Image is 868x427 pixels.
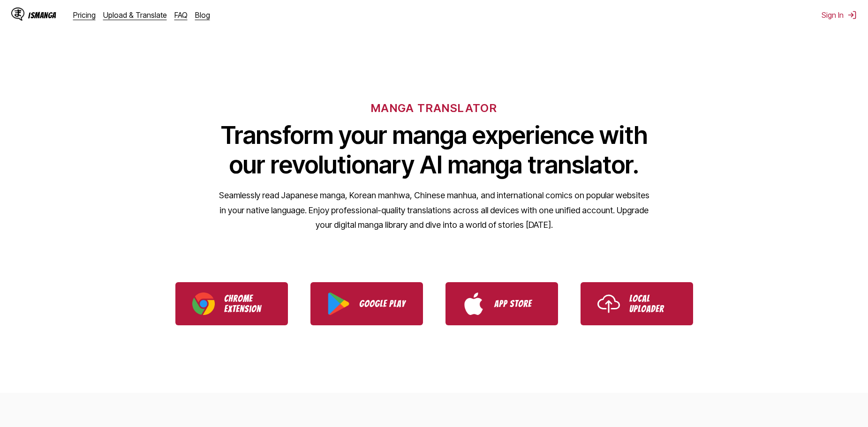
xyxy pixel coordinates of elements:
a: Upload & Translate [103,10,167,20]
a: Download IsManga from App Store [445,282,558,325]
h6: MANGA TRANSLATOR [371,101,497,115]
a: Use IsManga Local Uploader [581,282,693,325]
button: Sign In [822,10,857,20]
a: Blog [195,10,210,20]
img: Chrome logo [192,292,215,315]
img: Sign out [847,10,857,20]
img: IsManga Logo [11,7,24,21]
p: Seamlessly read Japanese manga, Korean manhwa, Chinese manhua, and international comics on popula... [219,188,650,232]
a: IsManga LogoIsManga [11,7,73,22]
div: IsManga [28,11,56,20]
a: FAQ [174,10,188,20]
p: Google Play [359,299,406,309]
p: Chrome Extension [224,293,271,314]
a: Pricing [73,10,96,20]
h1: Transform your manga experience with our revolutionary AI manga translator. [219,120,650,180]
a: Download IsManga from Google Play [310,282,423,325]
p: App Store [494,299,541,309]
img: App Store logo [462,292,485,315]
a: Download IsManga Chrome Extension [175,282,288,325]
img: Upload icon [597,292,620,315]
p: Local Uploader [629,293,676,314]
img: Google Play logo [327,292,350,315]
